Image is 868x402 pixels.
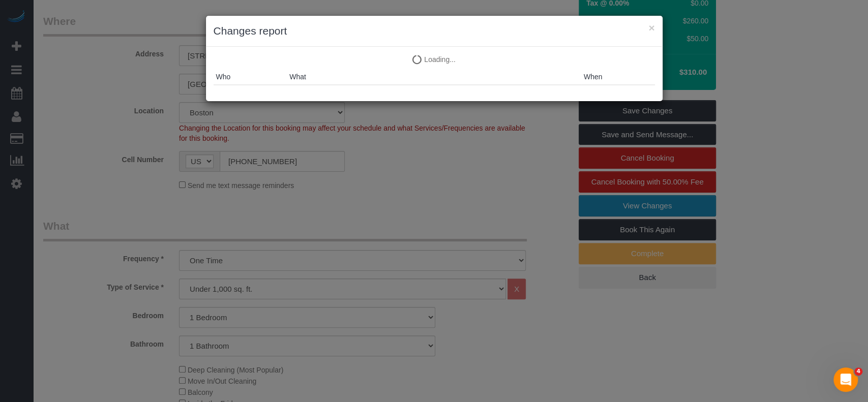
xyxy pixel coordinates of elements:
[287,69,581,85] th: What
[206,16,663,101] sui-modal: Changes report
[648,22,654,33] button: ×
[214,54,655,65] p: Loading...
[854,367,862,376] span: 4
[214,23,655,39] h3: Changes report
[581,69,655,85] th: When
[833,367,858,392] iframe: Intercom live chat
[214,69,287,85] th: Who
